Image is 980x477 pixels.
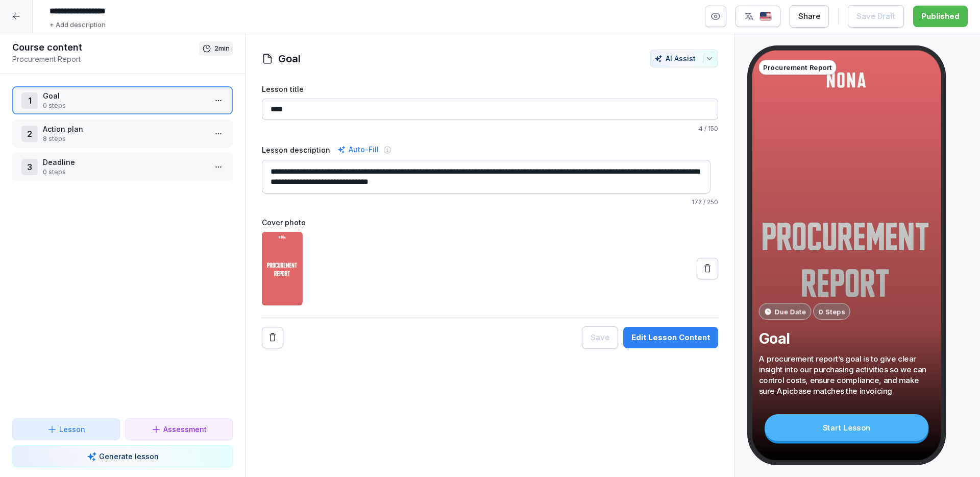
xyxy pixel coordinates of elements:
div: Save Draft [856,11,895,22]
p: Due Date [775,306,806,317]
p: 2 min [214,43,230,54]
p: 0 steps [43,168,206,177]
p: Lesson [59,424,85,435]
div: 1Goal0 steps [12,86,233,114]
p: Procurement Report [12,54,199,64]
span: 4 [699,125,703,132]
p: A procurement report’s goal is to give clear insight into our purchasing activities so we can con... [759,353,935,396]
div: Start Lesson [765,414,928,441]
label: Lesson title [262,84,718,94]
div: 3 [21,159,38,175]
p: Goal [759,329,935,348]
button: Published [913,6,968,27]
p: / 150 [262,124,718,133]
button: Assessment [125,418,233,440]
div: AI Assist [654,54,714,63]
button: Lesson [12,418,120,440]
button: Save [582,326,618,349]
p: Deadline [43,157,206,168]
p: 0 Steps [819,306,845,317]
div: Auto-Fill [335,144,381,156]
label: Lesson description [262,145,330,155]
p: + Add description [50,20,106,30]
div: Save [591,332,609,343]
h1: Goal [278,51,301,66]
button: Share [790,5,829,28]
div: 2Action plan8 steps [12,120,233,148]
button: AI Assist [650,50,718,67]
p: Assessment [163,424,207,435]
p: 8 steps [43,134,206,144]
p: Goal [43,90,206,101]
img: fasciad306cjaac5uvwa38uw.png [262,232,303,305]
button: Save Draft [848,5,904,28]
label: Cover photo [262,217,718,228]
p: Procurement Report [763,62,832,73]
div: 1 [21,92,38,109]
div: Share [798,11,820,22]
button: Edit Lesson Content [623,327,718,348]
p: Generate lesson [99,451,159,462]
div: Published [921,11,960,22]
div: Edit Lesson Content [631,332,710,343]
button: Generate lesson [12,445,233,467]
span: 172 [692,198,702,206]
p: / 250 [262,198,718,207]
p: Action plan [43,124,206,134]
div: 2 [21,126,38,142]
h1: Course content [12,41,199,54]
button: Remove [262,327,283,348]
div: 3Deadline0 steps [12,153,233,181]
p: 0 steps [43,101,206,110]
img: us.svg [759,12,772,21]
